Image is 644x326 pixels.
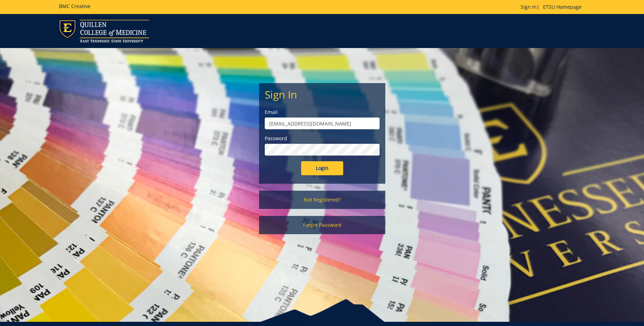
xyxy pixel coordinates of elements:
h2: Sign In [265,89,380,100]
h5: BMC Creative [59,4,90,9]
label: Email [265,109,380,116]
p: | [521,4,585,11]
a: Sign In [521,4,537,10]
img: ETSU logo [59,20,149,42]
a: ETSU Homepage [540,4,585,10]
a: Not Registered? [259,191,385,209]
input: Login [301,161,343,175]
a: Forgot Password [259,216,385,234]
label: Password [265,135,380,142]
